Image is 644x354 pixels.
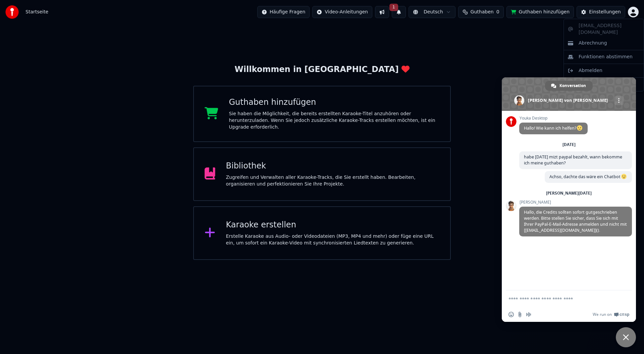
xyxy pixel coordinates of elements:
span: Abmelden [579,67,602,74]
span: Funktionen abstimmen [579,54,633,60]
div: Mehr Kanäle [614,96,624,105]
span: Abrechnung [579,40,607,47]
span: Konversation [559,81,586,91]
div: Konversation [545,81,593,91]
